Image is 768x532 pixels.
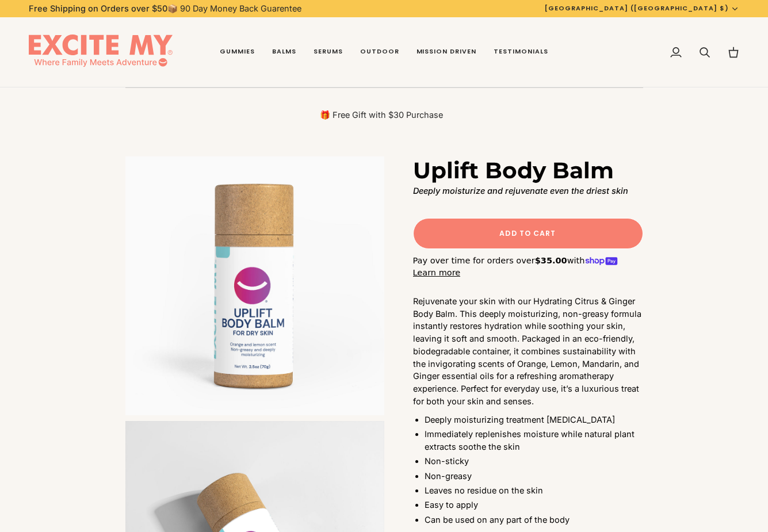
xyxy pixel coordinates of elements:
a: Balms [263,17,305,87]
p: 🎁 Free Gift with $30 Purchase [125,109,637,121]
strong: Free Shipping on Orders over $50 [29,3,167,13]
a: Gummies [211,17,263,87]
span: Serums [314,47,343,56]
li: Non-greasy [425,470,643,483]
button: Add to Cart [413,218,643,249]
button: [GEOGRAPHIC_DATA] ([GEOGRAPHIC_DATA] $) [536,3,748,13]
span: Balms [272,47,296,56]
a: Outdoor [351,17,408,87]
strong: Deeply moisturize and rejuvenate even the driest skin [413,186,628,196]
li: Non-sticky [425,455,643,468]
p: 📦 90 Day Money Back Guarentee [29,2,301,15]
a: Serums [305,17,351,87]
li: Leaves no residue on the skin [425,484,643,497]
a: Mission Driven [408,17,486,87]
li: Immediately replenishes moisture while natural plant extracts soothe the skin [425,428,643,453]
a: Testimonials [485,17,557,87]
span: Outdoor [360,47,399,56]
li: Deeply moisturizing treatment [MEDICAL_DATA] [425,414,643,426]
img: EXCITE MY® [29,35,173,70]
span: Testimonials [494,47,548,56]
img: Uplift Body Balm [125,156,384,415]
span: Add to Cart [499,228,556,239]
span: Rejuvenate your skin with our Hydrating Citrus & Ginger Body Balm. This deeply moisturizing, non-... [413,296,641,406]
li: Can be used on any part of the body [425,514,643,526]
span: Mission Driven [417,47,477,56]
li: Easy to apply [425,499,643,511]
span: Gummies [220,47,255,56]
h1: Uplift Body Balm [413,156,614,185]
